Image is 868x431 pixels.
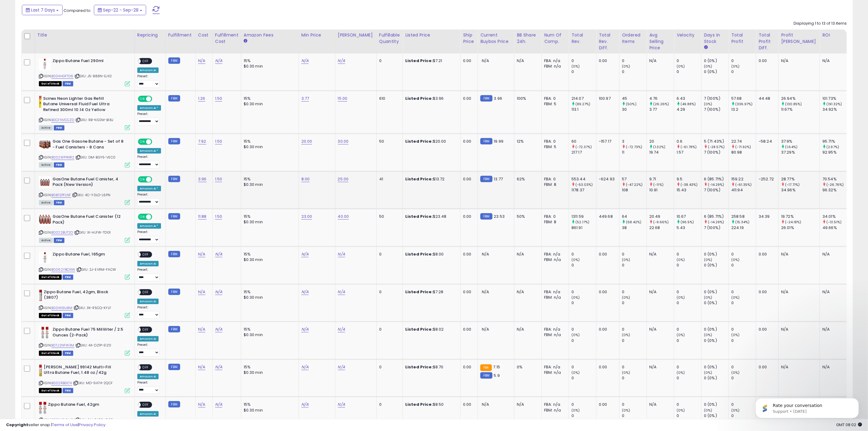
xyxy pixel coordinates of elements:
div: ASIN: [39,214,130,242]
small: (1.64%) [785,144,798,149]
span: Sep-22 - Sep-28 [103,7,139,13]
span: FBM [54,125,65,130]
a: N/A [338,289,345,295]
a: N/A [301,251,309,257]
div: 9.71 [649,176,674,182]
a: B0022BUT2O [51,230,73,235]
div: Displaying 1 to 13 of 13 items [794,21,847,26]
div: 0 [571,58,596,64]
a: N/A [301,326,309,332]
div: Amazon AI * [137,186,161,191]
a: N/A [301,289,309,295]
div: 60 [571,139,596,144]
div: Num of Comp. [544,32,566,45]
small: (-26.76%) [827,182,844,187]
b: Gas One Gasone Butane - Set of 8 - Fuel Canisters - 8 Cans [53,139,126,151]
div: 0 [731,58,756,64]
div: Total Rev. Diff. [599,32,617,51]
small: FBM [480,95,492,102]
div: 0 [677,69,701,75]
div: 15% [244,176,294,182]
img: 51ltTILo2mL._SL40_.jpg [39,214,51,226]
img: 41W9Sr4f1aL._SL40_.jpg [39,58,51,70]
div: 258.58 [731,214,756,219]
span: | SKU: RB-NS0M-BI8J [75,117,113,122]
img: 51of81kbeZS._SL40_.jpg [39,402,46,414]
div: Min Price [301,32,333,38]
div: 4.76 [649,96,674,101]
div: Ordered Items [622,32,644,45]
div: 19.72% [781,214,820,219]
div: $13.72 [405,176,456,182]
div: Fulfillable Quantity [379,32,400,45]
div: N/A [781,58,815,64]
div: 15% [244,139,294,144]
div: Velocity [677,32,699,38]
div: $7.21 [405,58,456,64]
small: (0%) [704,102,712,106]
small: (89.27%) [575,102,590,106]
a: N/A [338,58,345,64]
div: Fulfillment Cost [215,32,238,45]
a: N/A [338,326,345,332]
span: FBM [54,162,65,168]
img: 51W+-RXp-vL._SL40_.jpg [39,327,51,339]
div: 7 (100%) [704,107,729,112]
b: Listed Price: [405,214,433,219]
b: Listed Price: [405,176,433,182]
div: 30 [622,107,647,112]
small: Amazon Fees. [244,38,247,44]
div: 0 (0%) [704,58,729,64]
div: FBA: 0 [544,176,564,182]
a: N/A [215,326,222,332]
small: (191.32%) [827,102,842,106]
small: (50%) [626,102,636,106]
button: Sep-22 - Sep-28 [94,5,146,15]
span: Rate your conversation [26,18,76,23]
span: OFF [151,96,161,101]
div: Listed Price [405,32,458,38]
a: 7.92 [198,138,206,144]
div: 0.00 [463,96,473,101]
a: 1.50 [215,138,222,144]
a: N/A [301,401,309,408]
div: $23.48 [405,214,456,219]
div: 0.00 [463,139,473,144]
div: 0.00 [759,58,774,64]
a: B004HGFTD6 [51,74,74,79]
div: 34.01% [822,214,847,219]
a: 20.00 [301,138,312,144]
div: 19.74 [649,150,674,155]
div: -252.72 [759,176,774,182]
small: (0%) [704,64,712,69]
a: N/A [301,58,309,64]
div: 553.44 [571,176,596,182]
span: All listings currently available for purchase on Amazon [39,162,53,168]
button: Last 7 Days [22,5,63,15]
span: All listings that are currently out of stock and unavailable for purchase on Amazon [39,81,62,86]
small: Days In Stock. [704,45,708,50]
small: FBM [168,213,180,220]
a: 1.50 [215,176,222,182]
div: message notification from Support, 4w ago. Rate your conversation [9,13,112,33]
p: Message from Support, sent 4w ago [26,23,105,29]
img: 310ikdZ0+RL._SL40_.jpg [39,289,42,301]
div: [PERSON_NAME] [338,32,374,38]
div: 610 [379,96,398,101]
div: 0 [622,69,647,75]
span: ON [139,139,146,144]
span: N/A [482,58,489,64]
span: 23.53 [494,214,505,219]
a: N/A [198,251,205,257]
div: 41 [379,176,398,182]
span: All listings currently available for purchase on Amazon [39,125,53,130]
small: (0%) [571,64,580,69]
small: (0%) [677,64,685,69]
img: 41zcEA0tAFL._SL40_.jpg [39,252,51,264]
a: 3.77 [301,96,309,102]
div: 0 (0%) [704,69,729,75]
div: 0 [677,58,701,64]
div: Total Rev. [571,32,594,45]
div: 0.6 [677,139,701,144]
b: Listed Price: [405,58,433,64]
